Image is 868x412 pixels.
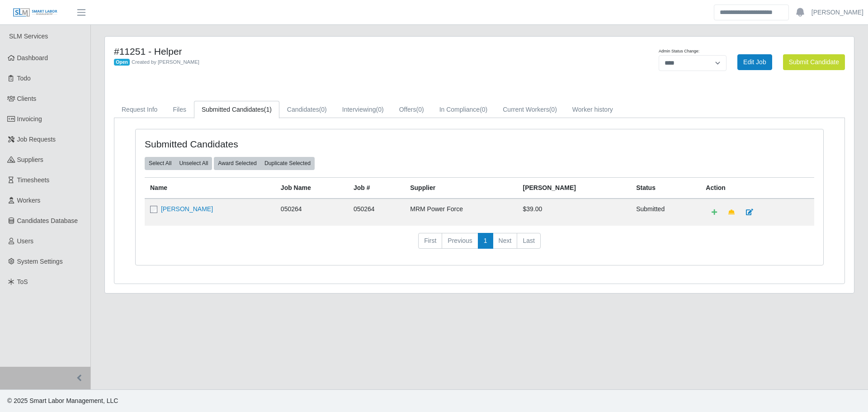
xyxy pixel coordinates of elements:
th: [PERSON_NAME] [518,177,631,199]
a: 1 [478,233,493,249]
span: Invoicing [17,115,42,123]
td: 050264 [275,199,348,226]
button: Award Selected [214,157,261,170]
span: Users [17,237,34,245]
a: [PERSON_NAME] [161,205,213,213]
a: Candidates [279,101,335,118]
a: Request Info [114,101,165,118]
td: MRM Power Force [405,199,517,226]
span: Created by [PERSON_NAME] [132,59,199,65]
a: Files [165,101,194,118]
th: Supplier [405,177,517,199]
span: Open [114,59,130,66]
img: SLM Logo [13,8,58,18]
span: Clients [17,95,37,102]
td: submitted [631,199,700,226]
h4: Submitted Candidates [145,138,416,150]
span: © 2025 Smart Labor Management, LLC [7,397,118,404]
th: Job # [348,177,405,199]
nav: pagination [145,233,814,256]
td: $39.00 [518,199,631,226]
span: Job Requests [17,136,56,143]
th: Job Name [275,177,348,199]
span: Timesheets [17,176,50,184]
span: Dashboard [17,54,48,62]
span: (0) [319,106,327,113]
a: [PERSON_NAME] [811,8,863,17]
span: Candidates Database [17,217,78,224]
a: Add Default Cost Code [706,204,723,220]
button: Unselect All [175,157,212,170]
a: Offers [392,101,432,118]
div: bulk actions [145,157,212,170]
h4: #11251 - Helper [114,46,535,57]
a: Worker history [565,101,621,118]
span: (0) [416,106,424,113]
a: In Compliance [432,101,495,118]
span: (1) [264,106,272,113]
th: Status [631,177,700,199]
span: (0) [376,106,384,113]
th: Action [700,177,814,199]
a: Interviewing [335,101,392,118]
a: Current Workers [495,101,565,118]
span: Workers [17,197,41,204]
span: SLM Services [9,33,48,40]
span: Suppliers [17,156,43,163]
span: (0) [549,106,557,113]
span: ToS [17,278,28,285]
span: (0) [480,106,487,113]
button: Select All [145,157,175,170]
a: Edit Job [737,54,772,70]
a: Submitted Candidates [194,101,279,118]
div: bulk actions [214,157,315,170]
label: Admin Status Change: [659,48,699,55]
button: Submit Candidate [783,54,845,70]
a: Make Team Lead [722,204,741,220]
span: System Settings [17,258,63,265]
th: Name [145,177,275,199]
button: Duplicate Selected [260,157,315,170]
input: Search [714,5,789,20]
span: Todo [17,75,31,82]
td: 050264 [348,199,405,226]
